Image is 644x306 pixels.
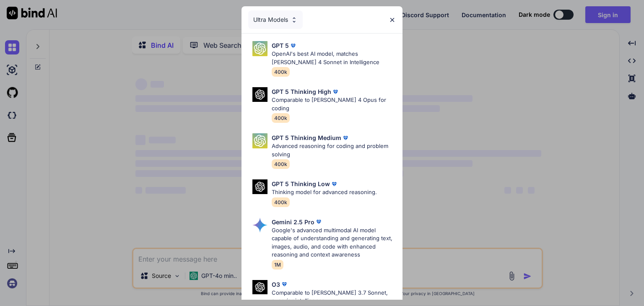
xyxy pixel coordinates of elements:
[280,280,288,288] img: premium
[252,179,267,194] img: Pick Models
[272,41,289,50] p: GPT 5
[272,50,396,66] p: OpenAI's best AI model, matches [PERSON_NAME] 4 Sonnet in Intelligence
[252,280,267,295] img: Pick Models
[272,87,331,96] p: GPT 5 Thinking High
[341,134,350,142] img: premium
[252,41,267,56] img: Pick Models
[252,87,267,102] img: Pick Models
[330,180,338,188] img: premium
[389,16,396,23] img: close
[272,260,283,270] span: 1M
[272,226,396,259] p: Google's advanced multimodal AI model capable of understanding and generating text, images, audio...
[272,280,280,289] p: O3
[331,88,340,96] img: premium
[272,96,396,112] p: Comparable to [PERSON_NAME] 4 Opus for coding
[272,188,377,197] p: Thinking model for advanced reasoning.
[272,133,341,142] p: GPT 5 Thinking Medium
[272,142,396,158] p: Advanced reasoning for coding and problem solving
[272,159,290,169] span: 400k
[272,179,330,188] p: GPT 5 Thinking Low
[272,197,290,207] span: 400k
[314,218,323,226] img: premium
[272,218,314,226] p: Gemini 2.5 Pro
[272,289,396,305] p: Comparable to [PERSON_NAME] 3.7 Sonnet, superior intelligence
[248,10,303,29] div: Ultra Models
[252,218,267,233] img: Pick Models
[252,133,267,148] img: Pick Models
[272,67,290,77] span: 400k
[289,41,297,50] img: premium
[291,16,298,23] img: Pick Models
[272,113,290,123] span: 400k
